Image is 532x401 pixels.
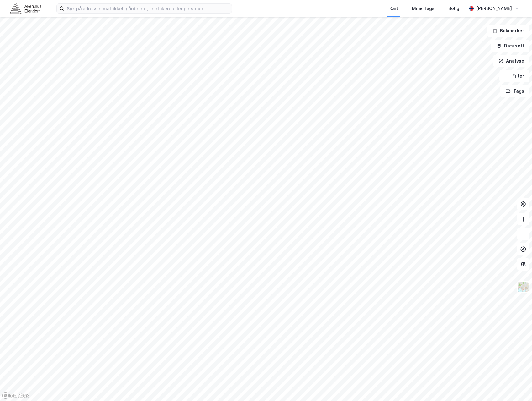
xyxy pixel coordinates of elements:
[501,371,532,401] div: Kontrollprogram for chat
[448,5,459,12] div: Bolig
[389,5,398,12] div: Kart
[10,3,41,14] img: akershus-eiendom-logo.9091f326c980b4bce74ccdd9f866810c.svg
[64,4,232,13] input: Søk på adresse, matrikkel, gårdeiere, leietakere eller personer
[476,5,512,12] div: [PERSON_NAME]
[412,5,435,12] div: Mine Tags
[501,371,532,401] iframe: Chat Widget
